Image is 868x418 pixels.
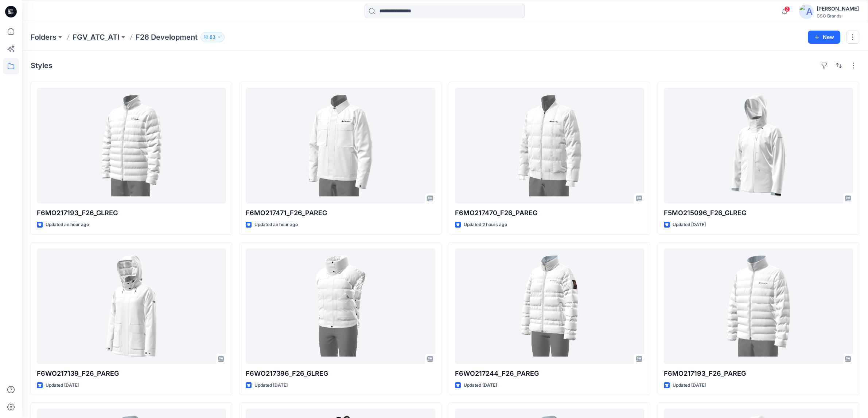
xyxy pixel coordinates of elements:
p: F26 Development [136,32,198,42]
button: New [808,31,840,44]
p: F6MO217471_F26_PAREG [246,208,435,218]
p: F6WO217396_F26_GLREG [246,368,435,379]
a: F5MO215096_F26_GLREG [664,88,853,204]
p: F6MO217193_F26_PAREG [664,368,853,379]
p: Updated [DATE] [673,221,706,229]
p: Updated an hour ago [46,221,89,229]
p: Updated [DATE] [46,382,79,389]
p: Updated [DATE] [254,382,288,389]
span: 2 [784,6,790,12]
p: 63 [210,33,215,41]
img: avatar [799,4,814,19]
div: CSC Brands [817,13,859,19]
a: F6WO217244_F26_PAREG [455,248,644,364]
p: F6MO217470_F26_PAREG [455,208,644,218]
a: F6MO217470_F26_PAREG [455,88,644,204]
p: F5MO215096_F26_GLREG [664,208,853,218]
p: Updated [DATE] [464,382,497,389]
p: F6WO217244_F26_PAREG [455,368,644,379]
div: [PERSON_NAME] [817,4,859,13]
a: Folders [31,32,57,42]
h4: Styles [31,61,52,70]
a: F6MO217193_F26_PAREG [664,248,853,364]
button: 63 [201,32,225,42]
p: Updated 2 hours ago [464,221,507,229]
p: Updated an hour ago [254,221,298,229]
a: FGV_ATC_ATI [73,32,120,42]
a: F6WO217139_F26_PAREG [37,248,226,364]
a: F6MO217471_F26_PAREG [246,88,435,204]
a: F6MO217193_F26_GLREG [37,88,226,204]
a: F6WO217396_F26_GLREG [246,248,435,364]
p: Updated [DATE] [673,382,706,389]
p: F6MO217193_F26_GLREG [37,208,226,218]
p: F6WO217139_F26_PAREG [37,368,226,379]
